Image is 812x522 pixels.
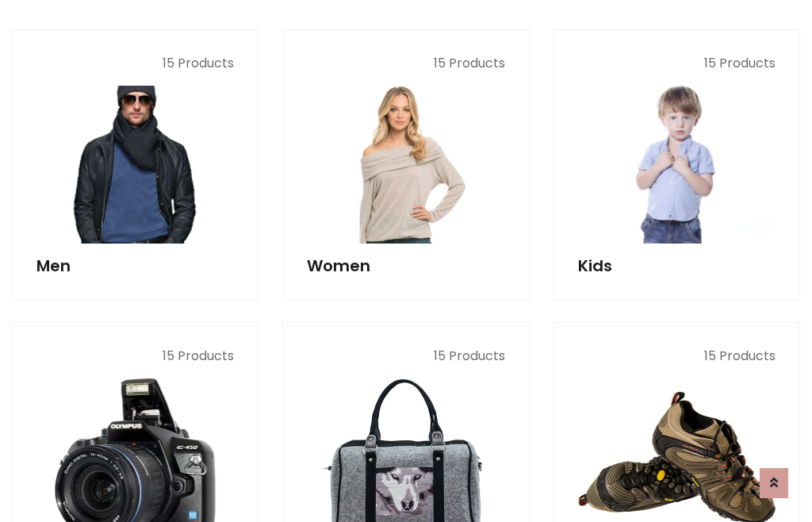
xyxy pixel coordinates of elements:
[578,347,776,366] p: 15 Products
[578,54,776,73] p: 15 Products
[36,256,234,275] h5: Men
[36,347,234,366] p: 15 Products
[307,54,504,73] p: 15 Products
[307,256,504,275] h5: Women
[36,54,234,73] p: 15 Products
[578,256,776,275] h5: Kids
[307,347,504,366] p: 15 Products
